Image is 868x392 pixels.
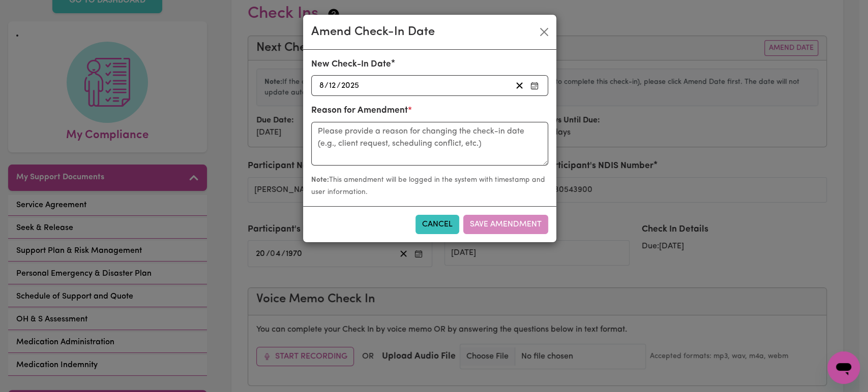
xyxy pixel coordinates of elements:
[341,79,360,92] input: ----
[319,79,324,92] input: --
[324,81,328,90] span: /
[311,23,435,41] div: Amend Check-In Date
[415,215,459,234] button: Cancel
[337,81,341,90] span: /
[311,58,391,71] label: New Check-In Date
[311,176,545,196] small: This amendment will be logged in the system with timestamp and user information.
[328,79,337,92] input: --
[536,24,552,40] button: Close
[827,351,860,384] iframe: Button to launch messaging window
[311,176,329,184] strong: Note:
[311,104,412,117] label: Reason for Amendment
